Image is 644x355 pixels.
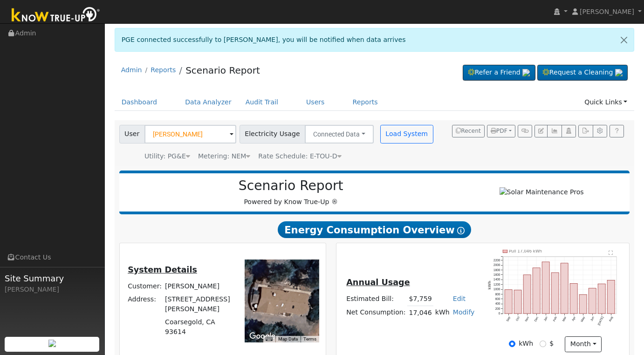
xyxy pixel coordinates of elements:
[495,297,500,300] text: 600
[608,316,614,322] text: Aug
[533,268,540,314] rect: onclick=""
[610,125,624,138] a: Help Link
[278,221,471,238] span: Energy Consumption Overview
[578,125,593,138] button: Export Interval Data
[562,316,567,322] text: Mar
[126,293,164,315] td: Address:
[509,249,542,254] text: Pull 17,046 kWh
[565,336,602,352] button: month
[115,28,635,52] div: PGE connected successfully to [PERSON_NAME], you will be notified when data arrives
[509,341,515,347] input: kWh
[407,293,433,306] td: $7,759
[598,284,605,314] rect: onclick=""
[493,264,500,267] text: 2000
[491,128,507,134] span: PDF
[571,316,577,322] text: Apr
[534,125,548,138] button: Edit User
[523,275,531,314] rect: onclick=""
[506,316,511,322] text: Sep
[266,336,272,342] button: Keyboard shortcuts
[305,125,374,143] button: Connected Data
[119,125,145,143] span: User
[239,94,285,111] a: Audit Trail
[164,280,235,293] td: [PERSON_NAME]
[185,65,260,76] a: Scenario Report
[537,65,628,81] a: Request a Cleaning
[126,280,164,293] td: Customer:
[540,341,546,347] input: $
[495,307,500,310] text: 200
[518,125,532,138] button: Generate Report Link
[346,94,385,111] a: Reports
[607,280,615,314] rect: onclick=""
[452,125,485,138] button: Recent
[580,316,586,323] text: May
[493,259,500,262] text: 2200
[380,125,433,143] button: Load System
[515,316,520,321] text: Oct
[562,125,576,138] button: Login As
[487,125,515,138] button: PDF
[128,265,197,274] u: System Details
[589,288,596,314] rect: onclick=""
[547,125,562,138] button: Multi-Series Graph
[505,290,512,314] rect: onclick=""
[345,293,407,306] td: Estimated Bill:
[247,330,278,342] a: Open this area in Google Maps (opens a new window)
[144,151,190,161] div: Utility: PG&E
[115,94,164,111] a: Dashboard
[7,5,105,26] img: Know True-Up
[593,125,607,138] button: Settings
[499,312,500,315] text: 0
[453,295,466,302] a: Edit
[493,278,500,281] text: 1400
[151,66,176,74] a: Reports
[164,293,235,315] td: [STREET_ADDRESS][PERSON_NAME]
[493,268,500,272] text: 1800
[487,281,492,290] text: kWh
[543,316,548,322] text: Jan
[493,283,500,286] text: 1200
[579,295,587,314] rect: onclick=""
[346,278,410,287] u: Annual Usage
[495,302,500,306] text: 400
[500,187,584,197] img: Solar Maintenance Pros
[303,336,316,341] a: Terms (opens in new tab)
[615,69,623,76] img: retrieve
[549,339,554,348] label: $
[453,308,475,316] a: Modify
[609,250,613,255] text: 
[493,288,500,291] text: 1000
[577,94,634,111] a: Quick Links
[5,272,100,285] span: Site Summary
[590,316,595,322] text: Jun
[597,316,604,326] text: [DATE]
[495,293,500,296] text: 800
[240,125,305,143] span: Electricity Usage
[278,336,298,342] button: Map Data
[144,125,236,143] input: Select a User
[552,316,557,322] text: Feb
[124,178,458,207] div: Powered by Know True-Up ®
[542,262,549,314] rect: onclick=""
[561,263,568,314] rect: onclick=""
[519,339,533,348] label: kWh
[514,290,521,314] rect: onclick=""
[299,94,332,111] a: Users
[164,316,235,339] td: Coarsegold, CA 93614
[129,178,453,194] h2: Scenario Report
[522,69,530,76] img: retrieve
[493,273,500,276] text: 1600
[407,306,433,320] td: 17,046
[178,94,239,111] a: Data Analyzer
[463,65,535,81] a: Refer a Friend
[258,152,341,160] span: Alias: None
[524,316,530,322] text: Nov
[121,66,142,74] a: Admin
[614,28,634,51] a: Close
[5,285,100,294] div: [PERSON_NAME]
[247,330,278,342] img: Google
[433,306,451,320] td: kWh
[551,273,559,314] rect: onclick=""
[570,284,577,314] rect: onclick=""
